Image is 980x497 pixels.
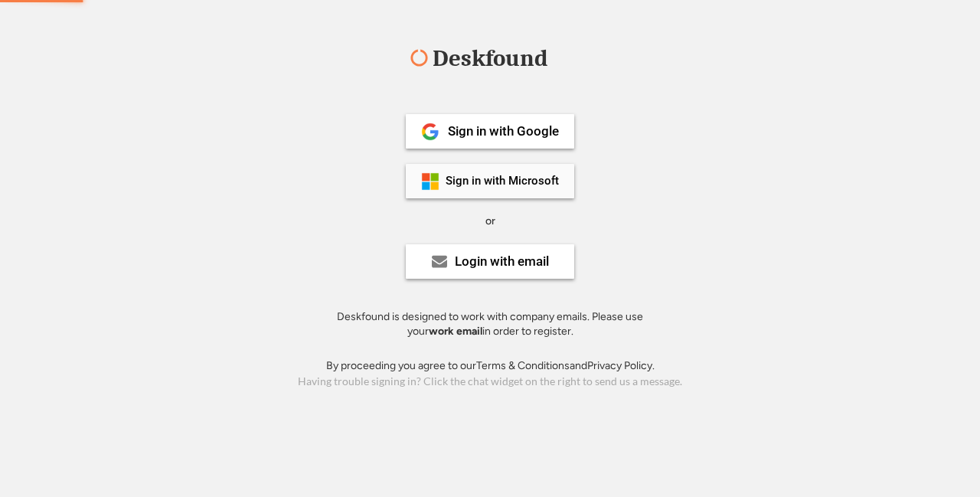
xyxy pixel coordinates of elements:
[476,359,570,372] a: Terms & Conditions
[587,359,655,372] a: Privacy Policy.
[318,309,662,339] div: Deskfound is designed to work with company emails. Please use your in order to register.
[421,172,439,191] img: ms-symbollockup_mssymbol_19.png
[421,123,439,141] img: 1024px-Google__G__Logo.svg.png
[425,47,555,70] div: Deskfound
[429,325,482,338] strong: work email
[446,175,559,187] div: Sign in with Microsoft
[485,214,495,229] div: or
[326,358,655,374] div: By proceeding you agree to our and
[455,255,549,268] div: Login with email
[448,125,559,138] div: Sign in with Google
